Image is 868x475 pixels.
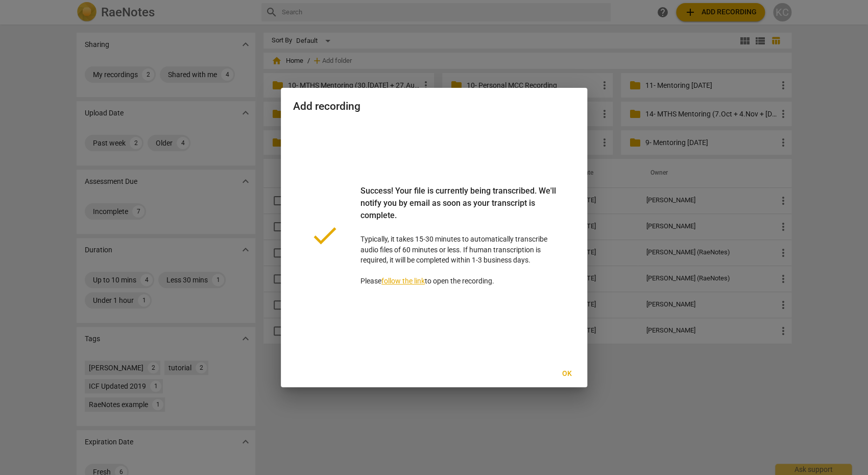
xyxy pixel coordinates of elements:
[381,277,425,285] a: follow the link
[360,185,559,234] div: Success! Your file is currently being transcribed. We'll notify you by email as soon as your tran...
[559,369,575,379] span: Ok
[550,365,583,383] button: Ok
[360,185,559,287] p: Typically, it takes 15-30 minutes to automatically transcribe audio files of 60 minutes or less. ...
[309,220,340,251] span: done
[293,100,575,113] h2: Add recording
